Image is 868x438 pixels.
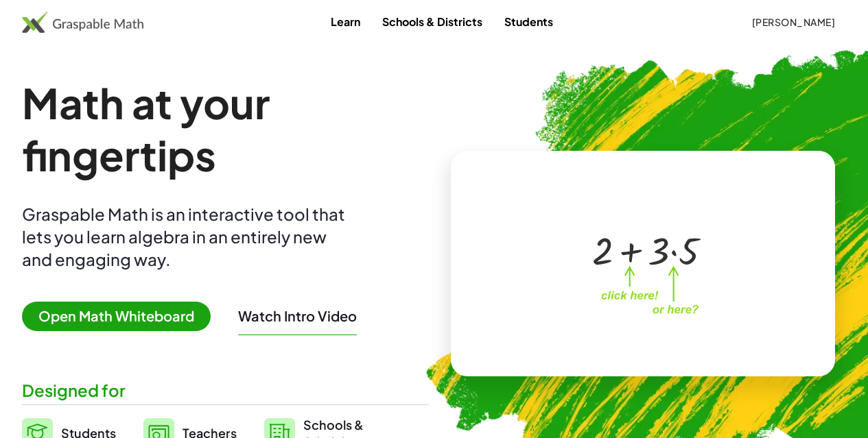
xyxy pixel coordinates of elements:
[320,9,371,34] a: Learn
[22,203,351,271] div: Graspable Math is an interactive tool that lets you learn algebra in an entirely new and engaging...
[493,9,564,34] a: Students
[22,310,222,324] a: Open Math Whiteboard
[22,77,429,181] h1: Math at your fingertips
[740,10,846,34] button: [PERSON_NAME]
[238,307,357,325] button: Watch Intro Video
[371,9,493,34] a: Schools & Districts
[22,379,429,402] div: Designed for
[751,16,835,28] span: [PERSON_NAME]
[22,302,211,331] span: Open Math Whiteboard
